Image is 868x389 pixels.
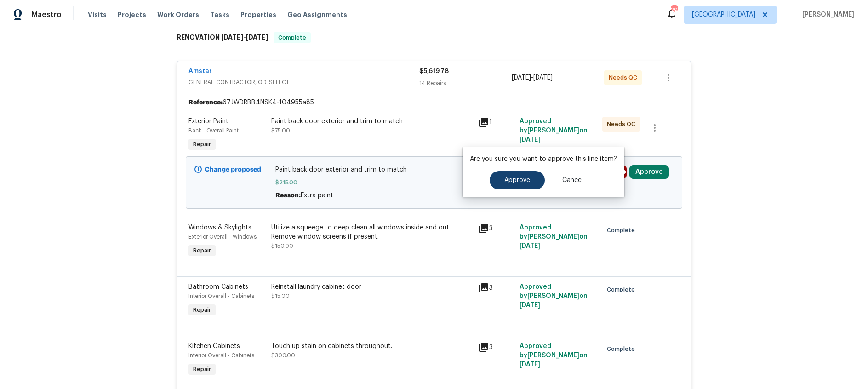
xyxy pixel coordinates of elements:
button: Approve [629,165,669,179]
span: [DATE] [520,243,540,249]
span: Needs QC [607,120,639,129]
span: Exterior Overall - Windows [188,234,257,240]
b: Change proposed [205,166,261,173]
span: Geo Assignments [287,10,347,19]
span: Extra paint [301,192,333,199]
span: Tasks [210,11,229,18]
span: $5,619.78 [419,68,449,74]
span: Visits [88,10,107,19]
span: - [512,73,553,82]
span: Approve [504,177,530,184]
span: Work Orders [157,10,199,19]
div: Utilize a squeege to deep clean all windows inside and out. Remove window screens if present. [271,223,473,241]
span: Properties [240,10,276,19]
span: Complete [607,285,639,294]
span: Repair [189,365,215,374]
span: Projects [118,10,146,19]
span: GENERAL_CONTRACTOR, OD_SELECT [188,78,419,87]
button: Approve [490,171,545,189]
div: 3 [478,223,514,234]
button: Cancel [548,171,598,189]
span: Cancel [562,177,583,184]
span: [DATE] [520,302,540,309]
span: Paint back door exterior and trim to match [275,165,593,174]
a: Amstar [188,68,212,74]
span: Complete [607,226,639,235]
span: [PERSON_NAME] [799,10,854,19]
span: Reason: [275,192,301,199]
span: $75.00 [271,128,290,133]
b: Reference: [188,98,223,107]
span: Repair [189,305,215,315]
span: Needs QC [609,73,641,82]
span: [DATE] [520,361,540,368]
span: Approved by [PERSON_NAME] on [520,118,588,143]
span: Kitchen Cabinets [188,343,240,349]
p: Are you sure you want to approve this line item? [470,154,617,164]
div: 29 [671,6,677,15]
div: Reinstall laundry cabinet door [271,282,473,292]
span: Approved by [PERSON_NAME] on [520,343,588,368]
span: [DATE] [512,74,531,81]
div: 67JWDRBB4NSK4-104955a85 [177,94,691,111]
div: 14 Repairs [419,79,512,88]
div: 1 [478,117,514,128]
span: Approved by [PERSON_NAME] on [520,224,588,249]
span: Approved by [PERSON_NAME] on [520,284,588,309]
span: Repair [189,140,215,149]
span: [DATE] [221,34,243,40]
span: $15.00 [271,293,290,299]
span: [GEOGRAPHIC_DATA] [692,10,755,19]
span: Complete [274,33,310,42]
h6: RENOVATION [177,32,268,43]
span: [DATE] [246,34,268,40]
span: Windows & Skylights [188,224,251,231]
span: [DATE] [520,137,540,143]
span: Repair [189,246,215,255]
span: Back - Overall Paint [188,128,239,133]
div: 3 [478,282,514,293]
span: $300.00 [271,353,295,358]
span: Interior Overall - Cabinets [188,293,254,299]
div: Paint back door exterior and trim to match [271,117,473,126]
span: $150.00 [271,243,293,249]
span: - [221,34,268,40]
div: Touch up stain on cabinets throughout. [271,342,473,351]
div: 3 [478,342,514,353]
span: [DATE] [533,74,553,81]
span: Interior Overall - Cabinets [188,353,254,358]
div: RENOVATION [DATE]-[DATE]Complete [174,23,694,52]
span: $215.00 [275,178,593,187]
span: Bathroom Cabinets [188,284,248,290]
span: Complete [607,344,639,354]
span: Maestro [31,10,62,19]
span: Exterior Paint [188,118,228,125]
